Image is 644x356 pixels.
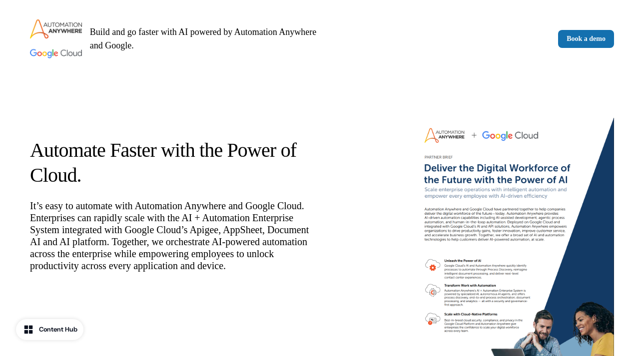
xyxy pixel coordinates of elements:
[558,30,614,48] a: Book a demo
[90,25,318,52] p: Build and go faster with AI powered by Automation Anywhere and Google.
[16,319,83,340] button: Content Hub
[30,138,314,188] p: Automate Faster with the Power of Cloud.
[39,325,77,335] div: Content Hub
[30,200,314,272] p: It’s easy to automate with Automation Anywhere and Google Cloud. Enterprises can rapidly scale wi...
